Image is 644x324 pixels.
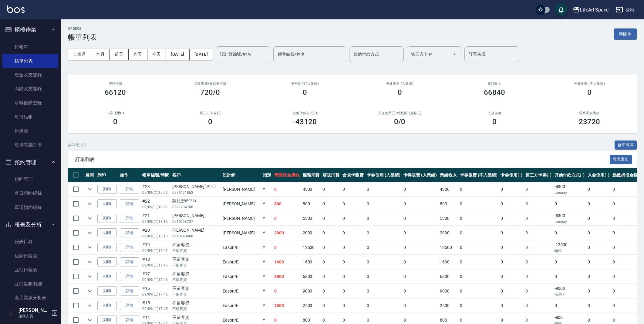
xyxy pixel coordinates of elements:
td: [PERSON_NAME] [221,182,261,197]
td: #18 [141,255,171,269]
th: 營業現金應收 [273,168,301,182]
h3: -43120 [293,117,317,126]
td: 0 [365,269,402,284]
td: 0 [341,197,365,211]
th: 其他付款方式(-) [553,168,586,182]
p: 0976421862 [172,190,220,195]
img: Person [5,307,17,319]
button: 列印 [97,301,117,310]
td: 0 [458,255,499,269]
td: Y [261,299,273,313]
td: #19 [141,240,171,255]
td: 0 [524,182,553,197]
td: [PERSON_NAME] [221,226,261,240]
button: LifeArt Space [570,4,611,16]
h2: 卡券使用(-) [75,111,156,115]
div: 不留客資 [172,285,220,292]
td: Y [261,255,273,269]
td: 6800 [438,269,458,284]
h3: 0 [113,117,117,126]
td: -5300 [553,211,586,226]
h3: 66840 [484,88,505,97]
td: 0 [402,255,439,269]
p: 轉帳 [555,248,585,253]
h2: ORDERS [68,27,97,31]
button: save [555,4,567,16]
p: 0971784768 [172,204,220,210]
h2: 店販消費 /會員卡消費 [170,82,251,86]
td: 6800 [301,269,321,284]
button: 列印 [97,243,117,252]
button: 報表及分析 [2,217,58,233]
td: Y [261,182,273,197]
td: 0 [586,269,611,284]
h2: 第三方卡券(-) [170,111,251,115]
td: 0 [553,269,586,284]
h3: 0 /0 [394,117,405,126]
h3: 66120 [105,88,126,97]
p: 09/09 (二) 17:47 [142,248,169,253]
span: 訂單列表 [75,157,610,163]
td: 0 [553,226,586,240]
td: 0 [402,284,439,298]
td: 12500 [301,240,321,255]
td: 0 [524,240,553,255]
td: 0 [524,299,553,313]
td: 800 [273,197,301,211]
td: Eason /E [221,255,261,269]
button: 前天 [110,49,129,60]
a: 現金收支登錄 [2,68,58,82]
td: 0 [402,197,439,211]
td: Eason /E [221,284,261,298]
img: Logo [7,5,25,13]
td: 0 [553,255,586,269]
th: 展開 [84,168,96,182]
td: 0 [365,240,402,255]
a: 詳情 [120,272,139,281]
h2: 營業現金應收 [549,111,630,115]
button: expand row [85,228,94,237]
h2: 業績收入 [454,82,535,86]
button: 報表匯出 [610,155,632,164]
td: 0 [273,211,301,226]
th: 服務消費 [301,168,321,182]
h2: 其他付款方式(-) [265,111,345,115]
button: 預約管理 [2,154,58,170]
div: 不留客資 [172,256,220,263]
button: 新開單 [614,28,637,40]
td: 1600 [273,255,301,269]
p: Linepay [555,190,585,195]
td: Y [261,226,273,240]
td: #23 [141,182,171,197]
th: 卡券使用 (入業績) [365,168,402,182]
h2: 入金使用(-) /點數折抵金額(-) [360,111,440,115]
a: 詳情 [120,228,139,238]
td: 1600 [438,255,458,269]
td: 0 [402,226,439,240]
td: 2000 [301,226,321,240]
p: 09/09 (二) 17:45 [142,292,169,297]
td: 0 [402,240,439,255]
a: 每日結帳 [2,110,58,124]
a: 帳單列表 [2,54,58,68]
td: 0 [321,211,341,226]
h3: 帳單列表 [68,33,97,41]
a: 店家日報表 [2,249,58,263]
td: 0 [586,255,611,269]
th: 業績收入 [438,168,458,182]
td: 0 [321,240,341,255]
a: 高階收支登錄 [2,82,58,96]
button: [DATE] [190,49,213,60]
p: 09/09 (二) 18:16 [142,219,169,224]
p: 09/09 (二) 17:45 [142,306,169,312]
h2: 卡券販賣 (不入業績) [549,82,630,86]
td: 0 [341,182,365,197]
td: 0 [553,197,586,211]
td: Y [261,211,273,226]
td: 12500 [438,240,458,255]
button: 列印 [97,199,117,209]
p: 0910948468 [172,233,220,239]
p: 09/09 (二) 19:52 [142,190,169,195]
button: expand row [85,301,94,310]
td: 0 [341,269,365,284]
